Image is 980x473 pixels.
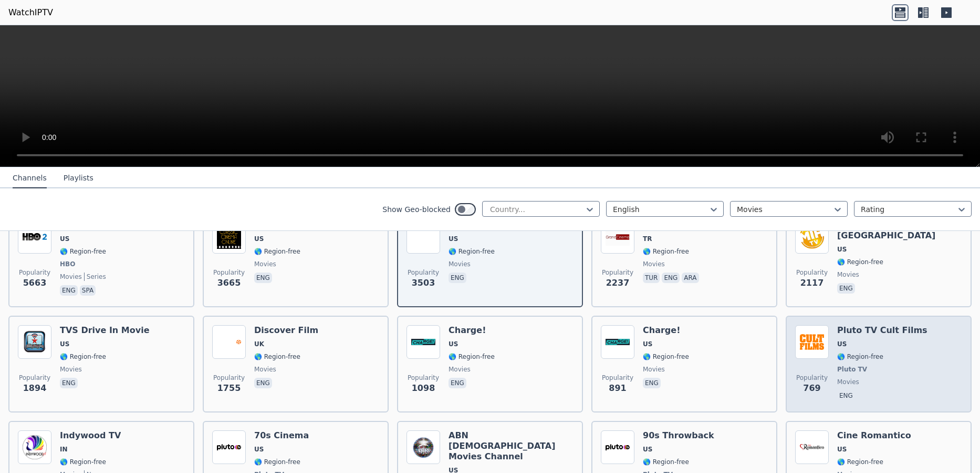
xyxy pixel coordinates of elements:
img: TVS Drive In Movie [18,325,51,359]
span: US [837,245,847,254]
p: eng [662,273,680,283]
span: 🌎 Region-free [254,247,300,256]
span: Popularity [19,374,50,382]
p: eng [60,378,78,388]
span: 🌎 Region-free [60,247,106,256]
span: Popularity [19,268,50,277]
span: US [254,445,264,454]
span: 1098 [412,382,435,395]
span: US [837,340,847,348]
img: HBO 2 East [18,220,51,254]
span: IN [60,445,68,454]
p: eng [254,273,272,283]
h6: ABN [DEMOGRAPHIC_DATA] Movies Channel [449,430,574,462]
span: movies [254,365,276,374]
p: eng [60,285,78,296]
h6: Charge! [449,325,495,336]
span: 1894 [23,382,47,395]
span: HBO [60,260,75,268]
span: US [643,340,652,348]
span: Popularity [796,268,828,277]
span: 3503 [412,277,435,289]
img: Charge! [601,325,634,359]
h6: Discover Film [254,325,318,336]
span: 5663 [23,277,47,289]
p: eng [837,390,855,401]
span: movies [837,378,859,386]
span: TR [643,235,652,243]
span: movies [449,260,471,268]
span: 🌎 Region-free [837,458,883,466]
p: tur [643,273,660,283]
img: Cine Romantico [795,430,829,464]
span: 🌎 Region-free [449,247,495,256]
span: 🌎 Region-free [254,458,300,466]
span: Popularity [213,374,245,382]
span: US [60,340,69,348]
button: Playlists [64,168,93,188]
img: Pluto TV Cult Films [795,325,829,359]
img: 70s Cinema [212,430,246,464]
span: UK [254,340,264,348]
a: WatchIPTV [8,6,53,19]
span: 3665 [217,277,241,289]
img: Indywood TV [18,430,51,464]
h6: Indywood TV [60,430,121,441]
img: Grand Cinema [601,220,634,254]
span: movies [643,365,665,374]
label: Show Geo-blocked [382,204,451,215]
span: 🌎 Region-free [643,247,689,256]
img: ABN Bible Movies Channel [406,430,440,464]
span: movies [643,260,665,268]
span: 2237 [606,277,630,289]
p: spa [80,285,96,296]
img: Classic Cinema [212,220,246,254]
img: 90s Throwback [601,430,634,464]
span: movies [254,260,276,268]
span: 🌎 Region-free [254,353,300,361]
span: movies [837,270,859,279]
p: eng [449,273,466,283]
span: 2117 [800,277,824,289]
span: 🌎 Region-free [837,258,883,266]
p: ara [682,273,698,283]
img: Charge! [406,325,440,359]
span: Pluto TV [837,365,867,374]
p: eng [643,378,661,388]
span: 🌎 Region-free [837,353,883,361]
p: eng [254,378,272,388]
p: eng [837,283,855,294]
span: US [60,235,69,243]
h6: Pluto TV Cult Films [837,325,927,336]
span: Popularity [213,268,245,277]
span: 🌎 Region-free [60,458,106,466]
span: US [449,235,458,243]
h6: 90s Throwback [643,430,714,441]
span: series [84,273,106,281]
img: Discover Film [212,325,246,359]
h6: 70s Cinema [254,430,309,441]
h6: Charge! [643,325,689,336]
span: 🌎 Region-free [643,458,689,466]
h6: Cine Romantico [837,430,911,441]
button: Channels [13,168,47,188]
p: eng [449,378,466,388]
span: 🌎 Region-free [643,353,689,361]
span: 🌎 Region-free [60,353,106,361]
span: Popularity [796,374,828,382]
span: US [449,340,458,348]
span: US [837,445,847,454]
h6: TVS Drive In Movie [60,325,150,336]
span: Popularity [408,374,439,382]
img: MovieSphere [406,220,440,254]
span: Popularity [408,268,439,277]
span: 891 [609,382,626,395]
span: movies [449,365,471,374]
img: Made In Hollywood [795,220,829,254]
span: movies [60,365,82,374]
span: 🌎 Region-free [449,353,495,361]
span: movies [60,273,82,281]
span: US [643,445,652,454]
span: Popularity [602,268,633,277]
span: 1755 [217,382,241,395]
